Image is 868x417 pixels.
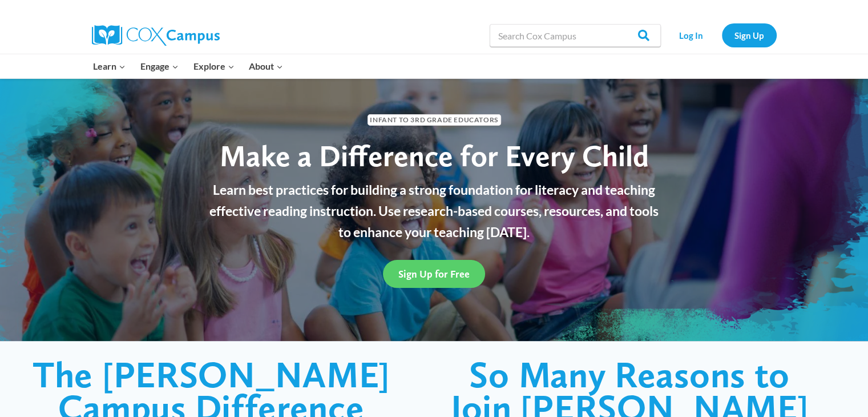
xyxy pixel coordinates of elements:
input: Search Cox Campus [490,24,661,47]
button: Child menu of About [241,54,290,78]
nav: Secondary Navigation [667,23,777,47]
p: Learn best practices for building a strong foundation for literacy and teaching effective reading... [203,179,665,242]
button: Child menu of Explore [186,54,242,78]
span: Sign Up for Free [398,268,470,280]
nav: Primary Navigation [86,54,290,78]
img: Cox Campus [92,25,220,46]
button: Child menu of Engage [133,54,186,78]
a: Log In [667,23,716,47]
button: Child menu of Learn [86,54,134,78]
a: Sign Up for Free [383,260,485,288]
span: Infant to 3rd Grade Educators [368,114,501,125]
span: Make a Difference for Every Child [220,138,649,174]
a: Sign Up [722,23,777,47]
